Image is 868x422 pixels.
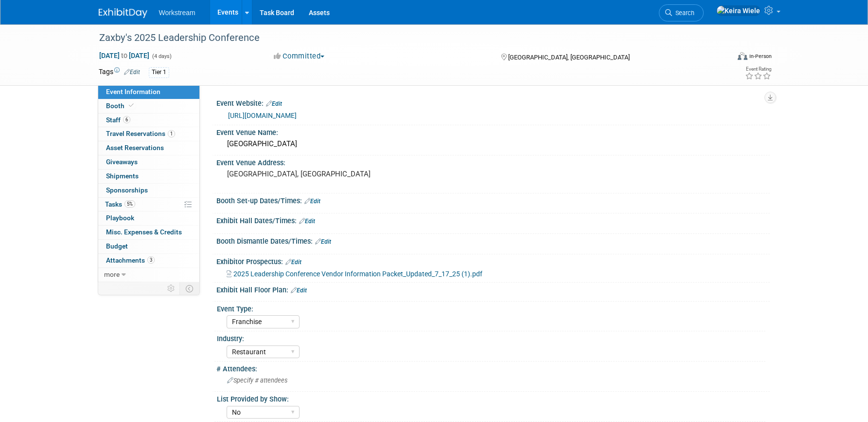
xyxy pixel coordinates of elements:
span: [DATE] [DATE] [99,51,150,60]
a: 2025 Leadership Conference Vendor Information Packet_Updated_7_17_25 (1).pdf [227,270,482,278]
a: Asset Reservations [98,141,199,155]
span: Shipments [106,172,139,180]
div: Booth Dismantle Dates/Times: [216,234,770,247]
a: Edit [304,198,320,205]
a: Travel Reservations1 [98,127,199,141]
div: Exhibit Hall Floor Plan: [216,283,770,295]
td: Tags [99,67,140,78]
span: 5% [124,200,135,208]
span: 6 [123,116,130,123]
span: more [104,270,120,278]
a: Misc. Expenses & Credits [98,226,199,239]
span: Misc. Expenses & Credits [106,228,182,236]
span: Booth [106,102,136,110]
a: more [98,268,199,282]
td: Personalize Event Tab Strip [163,282,180,295]
div: Event Venue Address: [216,155,770,168]
button: Committed [270,51,328,61]
a: Search [659,4,704,21]
span: Sponsorships [106,186,148,194]
span: Travel Reservations [106,130,175,137]
span: Giveaways [106,158,138,166]
a: Playbook [98,211,199,225]
span: Specify # attendees [227,377,287,384]
div: Exhibitor Prospectus: [216,254,770,267]
a: Attachments3 [98,254,199,268]
span: Workstream [159,9,195,17]
a: Edit [299,218,315,225]
a: Budget [98,240,199,253]
a: Edit [291,287,307,294]
a: Shipments [98,170,199,183]
a: Giveaways [98,155,199,169]
div: In-Person [749,53,772,60]
div: Event Website: [216,96,770,109]
div: Booth Set-up Dates/Times: [216,193,770,206]
div: Event Rating [745,67,771,72]
span: Staff [106,116,130,124]
div: Event Type: [217,302,765,314]
span: Playbook [106,214,134,222]
span: Budget [106,242,128,250]
div: Zaxby's 2025 Leadership Conference [96,29,715,47]
span: 3 [147,256,155,264]
a: [URL][DOMAIN_NAME] [228,112,297,119]
a: Edit [124,69,140,76]
a: Tasks5% [98,198,199,211]
a: Event Information [98,85,199,99]
a: Booth [98,99,199,113]
span: 1 [168,130,175,137]
span: to [120,52,129,59]
span: Attachments [106,256,155,264]
i: Booth reservation complete [129,103,134,108]
div: # Attendees: [216,362,770,374]
a: Edit [266,100,282,107]
a: Sponsorships [98,184,199,197]
a: Staff6 [98,114,199,127]
span: [GEOGRAPHIC_DATA], [GEOGRAPHIC_DATA] [508,54,630,61]
a: Edit [315,238,331,245]
a: Edit [285,259,301,266]
div: Tier 1 [149,67,169,77]
div: [GEOGRAPHIC_DATA] [224,136,762,152]
span: (4 days) [151,53,172,59]
img: Keira Wiele [716,5,761,16]
td: Toggle Event Tabs [179,282,199,295]
span: Event Information [106,88,160,96]
span: Tasks [105,200,135,208]
div: Industry: [217,331,765,344]
span: Search [672,9,694,17]
div: Event Venue Name: [216,125,770,137]
img: ExhibitDay [99,8,147,18]
img: Format-Inperson.png [738,52,747,60]
div: List Provided by Show: [217,392,765,404]
div: Event Format [672,51,772,65]
span: 2025 Leadership Conference Vendor Information Packet_Updated_7_17_25 (1).pdf [233,270,482,278]
pre: [GEOGRAPHIC_DATA], [GEOGRAPHIC_DATA] [227,170,436,178]
div: Exhibit Hall Dates/Times: [216,213,770,226]
span: Asset Reservations [106,144,164,152]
